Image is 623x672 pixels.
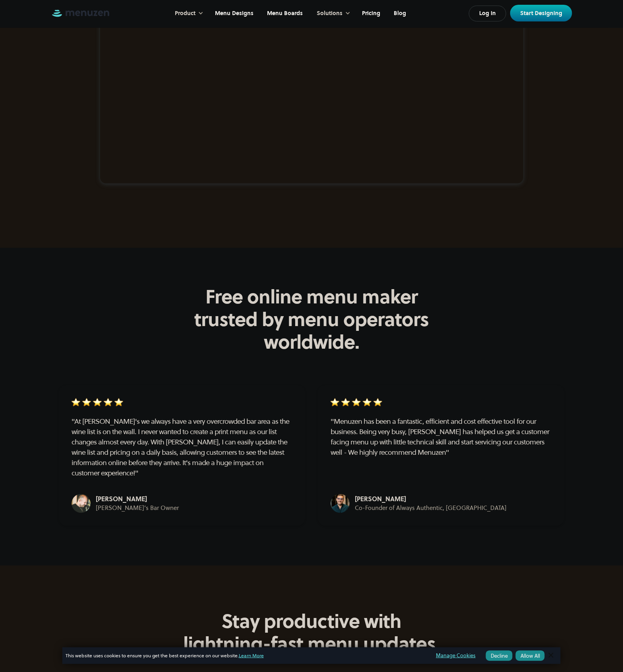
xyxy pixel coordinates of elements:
a: Start Designing [510,5,572,21]
strong: Stay productive with lightning-fast menu updates. [182,610,441,655]
div: "At [PERSON_NAME]'s we always have a very overcrowded bar area as the wine list is on the wall. I... [72,416,292,478]
a: Log In [469,6,506,21]
div: Product [175,9,196,18]
p: Co-Founder of Always Authentic, [GEOGRAPHIC_DATA] [355,503,507,512]
p: [PERSON_NAME] [96,494,179,503]
button: Allow All [516,651,545,661]
a: Menu Boards [260,1,309,26]
a: Pricing [355,1,387,26]
a: Menu Designs [208,1,260,26]
p: [PERSON_NAME] [355,494,507,503]
div: Solutions [309,1,355,26]
a: Learn More [239,652,264,659]
span: This website uses cookies to ensure you get the best experience on our website. [66,652,425,659]
a: Blog [387,1,412,26]
a: Dismiss Banner [545,650,557,662]
p: [PERSON_NAME]’s Bar Owner [96,503,179,512]
a: Manage Cookies [436,651,476,660]
div: "Menuzen has been a fantastic, efficient and cost effective tool for our business. Being very bus... [331,416,551,458]
button: Decline [486,651,513,661]
h2: Free online menu maker trusted by menu operators worldwide. [184,286,439,353]
div: Product [167,1,208,26]
div: Solutions [317,9,343,18]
